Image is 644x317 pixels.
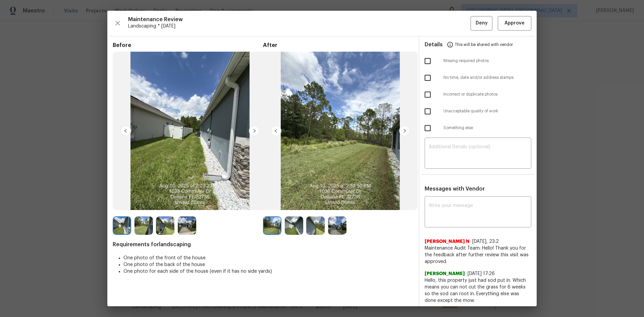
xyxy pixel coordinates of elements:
[123,268,413,275] li: One photo for each side of the house (even if it has no side yards)
[123,255,413,261] li: One photo of the front of the house
[425,238,470,245] span: [PERSON_NAME] N
[476,19,488,28] span: Deny
[472,239,499,244] span: [DATE], 23:2
[443,108,531,114] span: Unacceptable quality of work
[443,125,531,131] span: Something else
[455,37,513,53] span: This will be shared with vendor
[263,42,413,49] span: After
[399,125,410,136] img: right-chevron-button-url
[468,271,495,276] span: [DATE] 17:26
[419,53,537,69] div: Missing required photos
[443,92,531,97] span: Incorrect or duplicate photos
[113,241,413,248] span: Requirements for landscaping
[128,16,471,23] span: Maintenance Review
[128,23,471,30] span: Landscaping * [DATE]
[443,58,531,64] span: Missing required photos
[271,125,281,136] img: left-chevron-button-url
[113,42,263,49] span: Before
[419,69,537,86] div: No time, date and/or address stamps
[425,245,531,265] span: Maintenance Audit Team: Hello! Thank you for the feedback after further review this visit was app...
[419,103,537,120] div: Unacceptable quality of work
[425,270,465,277] span: [PERSON_NAME]
[419,120,537,137] div: Something else
[504,19,525,28] span: Approve
[123,261,413,268] li: One photo of the back of the house
[443,75,531,81] span: No time, date and/or address stamps
[425,37,443,53] span: Details
[120,125,131,136] img: left-chevron-button-url
[425,277,531,304] span: Hello, this property just had sod put in. Which means you can not cut the grass for 6 weeks so th...
[471,16,492,31] button: Deny
[249,125,260,136] img: right-chevron-button-url
[419,86,537,103] div: Incorrect or duplicate photos
[498,16,531,31] button: Approve
[425,186,485,192] span: Messages with Vendor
